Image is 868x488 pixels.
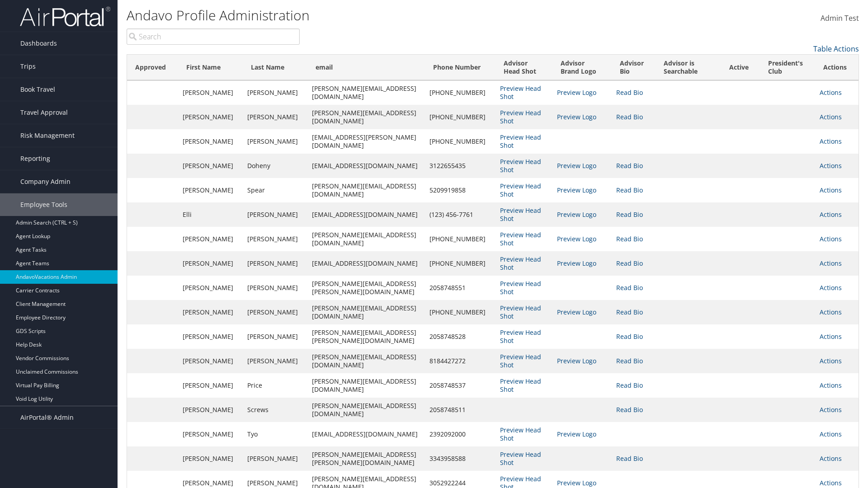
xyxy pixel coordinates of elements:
a: Preview Head Shot [500,108,541,125]
td: Price [243,373,307,398]
a: Preview Logo [557,235,596,243]
a: Preview Logo [557,479,596,487]
a: Actions [820,113,842,121]
td: [PERSON_NAME] [178,178,243,202]
span: Travel Approval [20,101,68,124]
a: Actions [820,430,842,438]
td: [PERSON_NAME][EMAIL_ADDRESS][DOMAIN_NAME] [307,373,425,398]
a: Preview Head Shot [500,255,541,272]
td: [PERSON_NAME][EMAIL_ADDRESS][DOMAIN_NAME] [307,227,425,251]
td: [PERSON_NAME][EMAIL_ADDRESS][DOMAIN_NAME] [307,349,425,373]
td: [PERSON_NAME][EMAIL_ADDRESS][DOMAIN_NAME] [307,178,425,202]
td: [PERSON_NAME] [178,105,243,129]
a: Actions [820,454,842,463]
td: [PHONE_NUMBER] [425,80,495,105]
td: [PERSON_NAME] [178,80,243,105]
a: Read Bio [616,308,643,316]
span: Reporting [20,147,50,170]
th: Approved: activate to sort column ascending [127,55,178,80]
td: [PERSON_NAME][EMAIL_ADDRESS][DOMAIN_NAME] [307,398,425,422]
td: [PERSON_NAME] [243,324,307,349]
td: [PHONE_NUMBER] [425,300,495,324]
td: [PERSON_NAME] [243,276,307,300]
a: Actions [820,332,842,341]
td: (123) 456-7761 [425,202,495,227]
a: Preview Head Shot [500,279,541,296]
td: [PERSON_NAME] [178,251,243,276]
th: Active: activate to sort column ascending [721,55,760,80]
td: [PERSON_NAME] [243,251,307,276]
span: Employee Tools [20,193,67,216]
span: Risk Management [20,124,75,147]
a: Read Bio [616,454,643,463]
th: Advisor Brand Logo: activate to sort column ascending [552,55,612,80]
a: Preview Logo [557,357,596,365]
td: [EMAIL_ADDRESS][DOMAIN_NAME] [307,422,425,446]
td: [PERSON_NAME] [178,422,243,446]
td: [PERSON_NAME] [178,324,243,349]
td: [PHONE_NUMBER] [425,105,495,129]
td: [EMAIL_ADDRESS][PERSON_NAME][DOMAIN_NAME] [307,129,425,154]
a: Read Bio [616,381,643,389]
a: Preview Head Shot [500,133,541,150]
img: airportal-logo.png [20,6,110,27]
td: 5209919858 [425,178,495,202]
td: [PERSON_NAME] [178,129,243,154]
a: Actions [820,210,842,219]
a: Table Actions [813,44,859,54]
a: Preview Head Shot [500,377,541,394]
a: Actions [820,186,842,194]
td: [PERSON_NAME] [178,300,243,324]
a: Read Bio [616,161,643,170]
td: [PERSON_NAME] [178,227,243,251]
a: Preview Head Shot [500,426,541,442]
a: Preview Head Shot [500,352,541,369]
a: Actions [820,88,842,97]
td: [PERSON_NAME] [178,349,243,373]
a: Read Bio [616,113,643,121]
h1: Andavo Profile Administration [127,6,615,25]
span: Dashboards [20,32,57,55]
a: Preview Logo [557,88,596,97]
input: Search [127,28,300,45]
a: Preview Head Shot [500,84,541,101]
td: [PHONE_NUMBER] [425,129,495,154]
a: Actions [820,235,842,243]
a: Actions [820,137,842,145]
td: [PERSON_NAME] [243,105,307,129]
span: Admin Test [821,13,859,23]
th: Advisor is Searchable: activate to sort column ascending [656,55,721,80]
th: Actions [815,55,859,80]
td: [PERSON_NAME] [243,446,307,471]
td: [PERSON_NAME][EMAIL_ADDRESS][PERSON_NAME][DOMAIN_NAME] [307,446,425,471]
a: Actions [820,381,842,389]
td: 3122655435 [425,154,495,178]
th: Advisor Head Shot: activate to sort column ascending [495,55,552,80]
td: Elli [178,202,243,227]
a: Preview Head Shot [500,230,541,247]
a: Read Bio [616,210,643,219]
a: Preview Logo [557,161,596,170]
td: [PERSON_NAME][EMAIL_ADDRESS][PERSON_NAME][DOMAIN_NAME] [307,276,425,300]
a: Preview Head Shot [500,206,541,223]
a: Preview Logo [557,308,596,316]
a: Actions [820,357,842,365]
td: [PERSON_NAME] [243,300,307,324]
td: [PERSON_NAME] [243,227,307,251]
a: Read Bio [616,357,643,365]
td: [PERSON_NAME] [178,276,243,300]
td: [EMAIL_ADDRESS][DOMAIN_NAME] [307,154,425,178]
td: [EMAIL_ADDRESS][DOMAIN_NAME] [307,202,425,227]
th: Phone Number: activate to sort column ascending [425,55,495,80]
a: Actions [820,161,842,170]
a: Preview Logo [557,210,596,219]
th: email: activate to sort column ascending [307,55,425,80]
a: Actions [820,405,842,414]
a: Read Bio [616,259,643,267]
td: 8184427272 [425,349,495,373]
a: Preview Logo [557,430,596,438]
a: Actions [820,308,842,316]
a: Actions [820,283,842,292]
a: Actions [820,259,842,267]
td: Doheny [243,154,307,178]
